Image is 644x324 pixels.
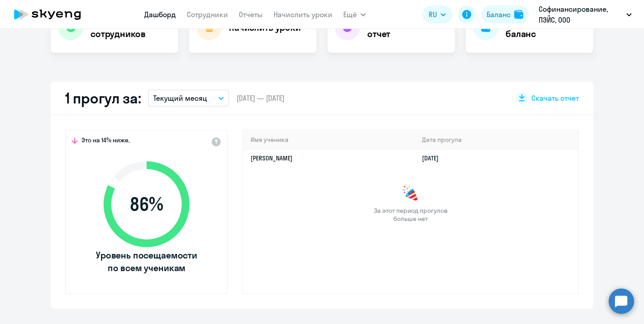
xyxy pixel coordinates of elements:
[239,10,263,19] a: Отчеты
[531,93,579,103] span: Скачать отчет
[534,4,636,25] button: Софинансирование, ПЭЙС, ООО
[243,131,415,149] th: Имя ученика
[373,207,449,223] span: За этот период прогулов больше нет
[95,193,199,215] span: 86 %
[274,10,332,19] a: Начислить уроки
[81,136,130,147] span: Это на 14% ниже,
[187,10,228,19] a: Сотрудники
[148,89,229,107] button: Текущий месяц
[237,93,284,103] span: [DATE] — [DATE]
[153,93,207,103] p: Текущий месяц
[487,9,511,20] div: Баланс
[343,9,357,20] span: Ещё
[65,89,141,107] h2: 1 прогул за:
[514,10,523,19] img: balance
[422,154,446,162] a: [DATE]
[95,249,199,274] span: Уровень посещаемости по всем ученикам
[415,131,578,149] th: Дата прогула
[144,10,176,19] a: Дашборд
[251,154,293,162] a: [PERSON_NAME]
[422,5,452,23] button: RU
[429,9,437,20] span: RU
[402,185,420,203] img: congrats
[343,5,366,23] button: Ещё
[539,4,623,25] p: Софинансирование, ПЭЙС, ООО
[481,5,529,23] button: Балансbalance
